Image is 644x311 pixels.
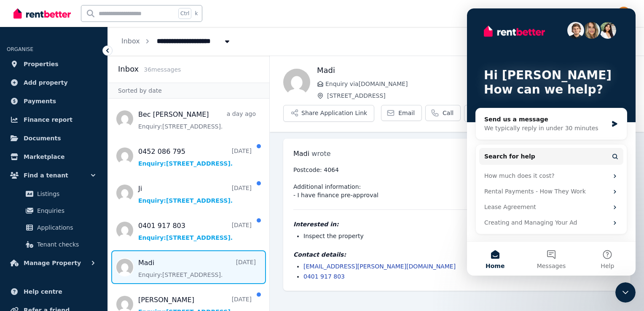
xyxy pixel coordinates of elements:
[7,111,101,128] a: Finance report
[7,255,101,271] button: Manage Property
[7,56,101,72] a: Properties
[325,80,631,88] span: Enquiry via [DOMAIN_NAME]
[7,46,33,52] span: ORGANISE
[37,223,94,233] span: Applications
[311,150,330,158] span: wrote
[178,8,191,19] span: Ctrl
[24,133,61,143] span: Documents
[7,130,101,147] a: Documents
[24,115,72,125] span: Finance report
[24,152,64,162] span: Marketplace
[13,7,71,20] img: RentBetter
[138,147,252,168] a: 0452 086 795[DATE]Enquiry:[STREET_ADDRESS].
[7,93,101,110] a: Payments
[138,221,252,242] a: 0401 917 803[DATE]Enquiry:[STREET_ADDRESS].
[7,148,101,165] a: Marketplace
[303,232,620,240] li: Inspect the property
[293,150,309,158] span: Madi
[108,83,269,99] div: Sorted by date
[10,185,97,202] a: Listings
[615,282,636,303] iframe: Intercom live chat
[7,167,101,184] button: Find a tenant
[37,189,94,199] span: Listings
[293,166,620,199] pre: Postcode: 4064 Additional information: - I have finance pre-approval
[24,78,68,88] span: Add property
[24,258,81,268] span: Manage Property
[138,258,256,279] a: Madi[DATE]Enquiry:[STREET_ADDRESS].
[108,27,245,56] nav: Breadcrumb
[443,109,453,117] span: Call
[327,91,631,100] span: [STREET_ADDRESS]
[37,239,94,249] span: Tenant checks
[464,105,512,122] button: Tags
[617,7,631,20] img: George Sitek
[138,110,256,131] a: Bec [PERSON_NAME]a day agoEnquiry:[STREET_ADDRESS].
[293,250,620,259] h4: Contact details:
[144,66,181,73] span: 36 message s
[24,287,62,297] span: Help centre
[425,105,461,121] a: Call
[283,105,374,122] button: Share Application Link
[10,236,97,253] a: Tenant checks
[7,74,101,91] a: Add property
[7,283,101,300] a: Help centre
[118,63,139,75] h2: Inbox
[283,69,310,96] img: Madi
[467,8,636,276] iframe: Intercom live chat
[37,206,94,216] span: Enquiries
[10,202,97,219] a: Enquiries
[398,109,415,117] span: Email
[24,96,56,106] span: Payments
[317,64,631,76] h1: Madi
[121,37,140,45] a: Inbox
[24,170,68,180] span: Find a tenant
[195,10,198,17] span: k
[10,219,97,236] a: Applications
[303,273,345,280] a: 0401 917 803
[303,263,456,270] a: [EMAIL_ADDRESS][PERSON_NAME][DOMAIN_NAME]
[293,220,620,228] h4: Interested in:
[24,59,59,69] span: Properties
[138,184,252,205] a: Ji[DATE]Enquiry:[STREET_ADDRESS].
[381,105,422,121] a: Email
